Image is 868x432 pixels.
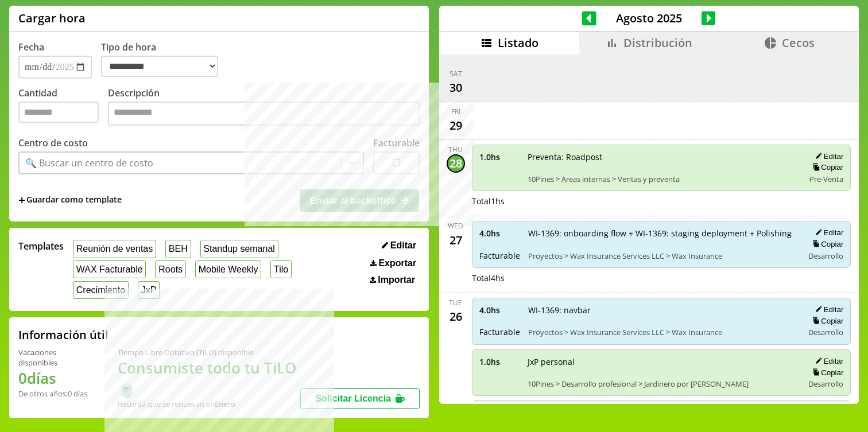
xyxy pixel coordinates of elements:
button: Solicitar Licencia [300,388,420,409]
div: Vacaciones disponibles [18,347,90,368]
label: Tipo de hora [101,41,227,79]
span: Listado [498,35,538,50]
h2: Información útil [18,327,108,343]
div: 28 [447,154,465,173]
span: Editar [390,240,416,251]
span: Desarrollo [808,379,843,389]
div: Tiempo Libre Optativo (TiLO) disponible [118,347,301,357]
div: 27 [447,231,465,249]
button: Editar [812,151,843,161]
textarea: Descripción [108,102,420,126]
span: Importar [378,275,415,285]
span: Solicitar Licencia [315,394,391,403]
div: 30 [447,79,465,97]
div: Tue [449,298,462,308]
button: Editar [812,305,843,314]
span: Facturable [479,326,520,337]
button: Editar [812,228,843,238]
span: Distribución [623,35,692,50]
span: Pre-Venta [809,174,843,184]
button: Standup semanal [200,240,278,258]
span: Desarrollo [808,251,843,261]
button: Editar [812,356,843,366]
button: WAX Facturable [73,260,146,278]
div: Sat [449,69,462,79]
h1: Cargar hora [18,10,86,26]
div: De otros años: 0 días [18,388,90,399]
select: Tipo de hora [101,56,218,77]
div: Thu [448,145,463,154]
span: Exportar [378,258,416,268]
label: Fecha [18,41,44,53]
button: Reunión de ventas [73,240,156,258]
button: Copiar [809,162,843,172]
span: Templates [18,240,64,252]
span: Preventa: Roadpost [528,151,796,162]
div: 🔍 Buscar un centro de costo [25,157,153,169]
button: Exportar [367,258,420,269]
span: 4.0 hs [479,228,520,239]
button: Editar [378,240,420,251]
label: Centro de costo [18,137,88,149]
b: Enero [215,399,235,409]
label: Descripción [108,87,420,129]
div: Wed [448,221,463,231]
button: Copiar [809,316,843,326]
span: Desarrollo [808,327,843,337]
button: Mobile Weekly [195,260,261,278]
span: 10Pines > Desarrollo profesional > Jardinero por [PERSON_NAME] [528,379,796,389]
span: 4.0 hs [479,305,520,316]
span: + [18,194,25,207]
span: 1.0 hs [479,151,520,162]
div: 29 [447,116,465,135]
div: Total 1 hs [472,196,851,207]
span: WI-1369: navbar [528,305,796,316]
div: 26 [447,308,465,326]
div: Recordá que se renuevan en [118,399,301,409]
span: +Guardar como template [18,194,122,207]
button: BEH [165,240,191,258]
span: Agosto 2025 [596,10,702,26]
button: Copiar [809,239,843,249]
span: Proyectos > Wax Insurance Services LLC > Wax Insurance [528,251,796,261]
span: Facturable [479,250,520,261]
div: Total 4 hs [472,273,851,283]
span: WI-1369: onboarding flow + WI-1369: staging deployment + Polishing [528,228,796,239]
label: Cantidad [18,87,108,129]
div: scrollable content [439,55,859,403]
span: 1.0 hs [479,356,520,367]
label: Facturable [373,137,420,149]
input: Cantidad [18,102,99,123]
button: Crecimiento [73,281,129,299]
button: Roots [155,260,185,278]
span: Proyectos > Wax Insurance Services LLC > Wax Insurance [528,327,796,337]
h1: 0 días [18,368,90,388]
span: 10Pines > Areas internas > Ventas y preventa [528,174,796,184]
div: Fri [451,107,460,116]
button: Tilo [270,260,292,278]
button: Copiar [809,368,843,377]
button: JxP [138,281,160,299]
span: JxP personal [528,356,796,367]
span: Cecos [782,35,815,50]
h1: Consumiste todo tu TiLO 🍵 [118,357,301,399]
